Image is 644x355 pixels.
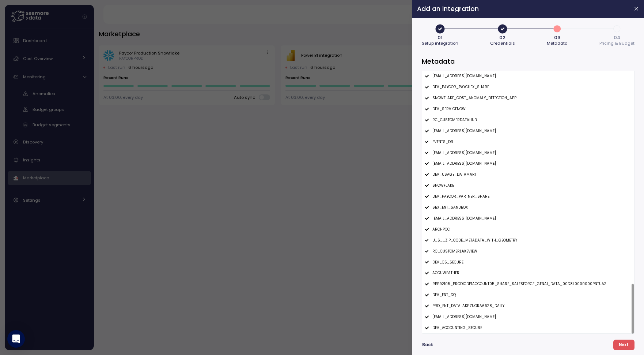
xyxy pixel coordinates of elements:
[432,194,489,199] p: DEV_PAYCOR_PARTNER_SHARE
[432,216,496,221] p: [EMAIL_ADDRESS][DOMAIN_NAME]
[500,35,506,40] span: 02
[432,325,482,330] p: DEV_ACCOUNTING_SECURE
[422,340,433,350] button: Back
[432,303,504,309] p: PRD_ENT_DATALAKE.ZUORA6628_DAILY
[611,23,623,35] span: 4
[619,340,629,350] span: Next
[551,23,564,35] span: 3
[432,227,450,232] p: ARCHPOC
[613,340,634,350] button: Next
[547,41,568,45] span: Metadata
[432,150,496,156] p: [EMAIL_ADDRESS][DOMAIN_NAME]
[432,85,489,90] p: DEV_PAYCOR_PAYCHEX_SHARE
[422,41,458,45] span: Setup integration
[422,57,634,66] h3: Metadata
[432,128,496,134] p: [EMAIL_ADDRESS][DOMAIN_NAME]
[599,23,634,47] button: 404Pricing & Budget
[437,35,443,40] span: 01
[432,183,454,188] p: SNOWFLAKE
[432,74,496,79] p: [EMAIL_ADDRESS][DOMAIN_NAME]
[422,23,458,47] button: 01Setup integration
[432,205,468,210] p: SBX_ENT_SANDBOX
[554,35,560,40] span: 03
[599,41,634,45] span: Pricing & Budget
[417,5,628,12] h2: Add an integration
[432,238,517,243] p: U_S__ZIP_CODE_METADATA_WITH_GEOMETRY
[432,106,466,112] p: DEV_SERVICENOW
[432,314,496,319] p: [EMAIL_ADDRESS][DOMAIN_NAME]
[547,23,568,47] button: 303Metadata
[432,139,453,145] p: EVENTS_DB
[432,172,477,177] p: DEV_USAGE_DATAMART
[432,117,477,123] p: RC_CUSTOMERDATAHUB
[490,23,515,47] button: 02Credentials
[432,270,459,276] p: ACCUWEATHER
[7,330,25,348] div: Open Intercom Messenger
[432,292,456,298] p: DEV_ENT_DQ
[432,260,463,265] p: DEV_CS_SECURE
[432,161,496,166] p: [EMAIL_ADDRESS][DOMAIN_NAME]
[490,41,515,45] span: Credentials
[614,35,620,40] span: 04
[432,249,477,254] p: RC_CUSTOMERLAKEVIEW
[432,96,516,101] p: SNOWFLAKE_COST_ANOMALY_DETECTION_APP
[432,281,606,287] p: RBB92105_PROD1CDP1ACCOUNT05_SHARE_SALESFORCE_GENAI_DATA_00D8L0000000PNTUA2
